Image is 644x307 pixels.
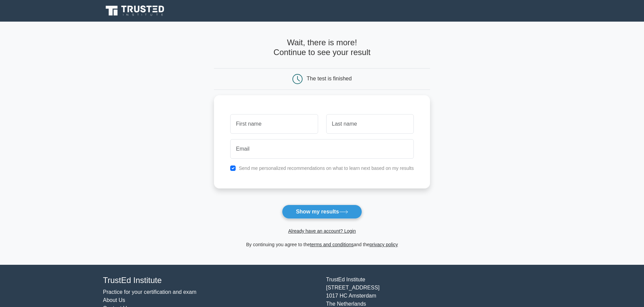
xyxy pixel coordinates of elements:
button: Show my results [282,205,362,219]
a: Already have an account? Login [288,228,356,234]
h4: TrustEd Institute [103,276,318,285]
input: Last name [326,114,414,134]
a: About Us [103,297,125,303]
input: Email [230,139,414,159]
input: First name [230,114,318,134]
div: The test is finished [307,76,352,81]
a: privacy policy [369,242,398,247]
a: Practice for your certification and exam [103,289,197,295]
div: By continuing you agree to the and the [210,240,434,249]
h4: Wait, there is more! Continue to see your result [214,38,430,57]
label: Send me personalized recommendations on what to learn next based on my results [239,165,414,171]
a: terms and conditions [310,242,354,247]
